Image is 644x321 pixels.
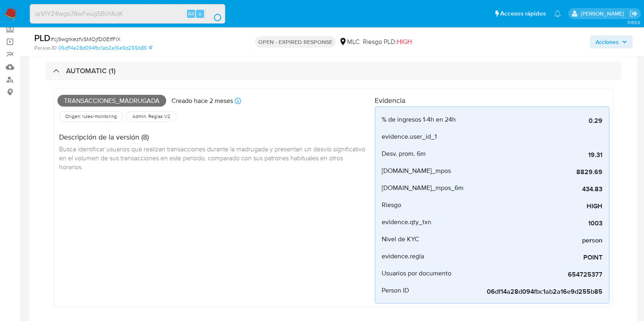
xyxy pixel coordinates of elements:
[500,9,546,18] span: Accesos rápidos
[554,10,561,17] a: Notificaciones
[397,37,412,46] span: HIGH
[480,271,602,279] span: 654725377
[480,202,602,210] span: HIGH
[382,150,426,158] span: Desv. prom. 6m
[480,168,602,176] span: 8829.69
[480,236,602,245] span: person
[205,8,222,20] button: search-icon
[580,10,626,17] p: camilafernanda.paredessaldano@mercadolibre.cl
[382,167,451,175] span: [DOMAIN_NAME]_mpos
[382,133,437,141] span: evidence.user_id_1
[382,116,456,124] span: % de ingresos 1-4h en 24h
[59,144,367,171] span: Busca identificar usuarios que realizan transacciones durante la madrugada y presentan un desvío ...
[51,35,121,43] span: # cj9wgrkezfvSMOjfD0ElfFiX
[629,9,638,18] a: Salir
[66,66,116,75] h3: AUTOMATIC (1)
[382,252,424,260] span: evidence.regla
[480,117,602,125] span: 0.29
[57,95,166,107] span: Transacciones_madrugada
[480,219,602,227] span: 1003
[382,218,431,226] span: evidence.qty_txn
[363,37,412,46] span: Riesgo PLD:
[590,35,633,48] button: Acciones
[382,184,464,192] span: [DOMAIN_NAME]_mpos_6m
[382,269,451,277] span: Usuarios por documento
[596,35,619,48] span: Acciones
[480,151,602,159] span: 19.31
[30,9,225,19] input: Buscar usuario o caso...
[199,10,201,17] span: s
[59,133,368,142] h4: Descripción de la versión (8)
[382,201,401,209] span: Riesgo
[64,113,118,120] span: Origen: rules-monitoring
[480,288,602,296] span: 06df14a28d094fbc1ab2a16e9d255b85
[132,113,171,120] span: Admin. Reglas V2
[171,96,233,105] p: Creado hace 2 meses
[34,31,51,44] b: PLD
[627,19,640,26] span: 3.153.0
[255,36,336,48] p: OPEN - EXPIRED RESPONSE
[382,286,409,295] span: Person ID
[58,44,152,52] a: 06df14a28d094fbc1ab2a16e9d255b85
[339,37,360,46] div: MLC
[480,185,602,193] span: 434.83
[188,10,194,17] span: Alt
[382,235,419,243] span: Nivel de KYC
[480,253,602,262] span: POINT
[46,61,621,80] div: AUTOMATIC (1)
[34,44,57,52] b: Person ID
[375,96,609,105] h4: Evidencia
